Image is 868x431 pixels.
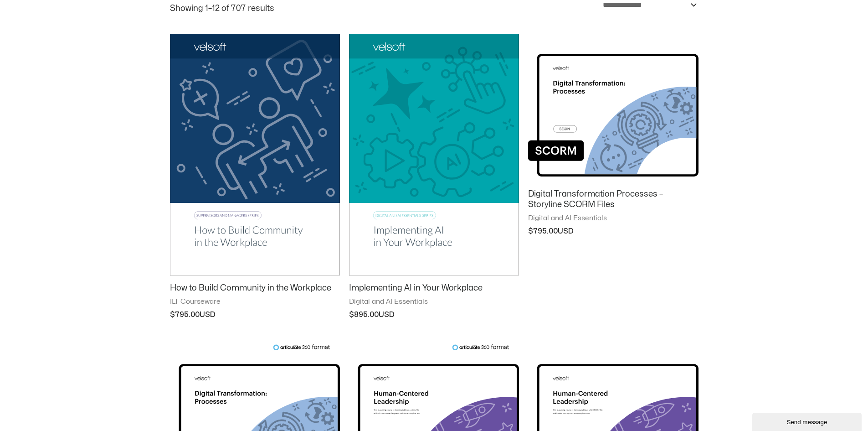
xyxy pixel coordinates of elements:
span: ILT Courseware [170,297,340,306]
img: Implementing AI in Your Workplace [349,34,519,275]
h2: Implementing AI in Your Workplace [349,283,519,293]
h2: How to Build Community in the Workplace [170,283,340,293]
bdi: 895.00 [349,311,379,318]
span: $ [170,311,175,318]
a: Implementing AI in Your Workplace [349,283,519,297]
span: Digital and AI Essentials [528,214,698,223]
span: Digital and AI Essentials [349,297,519,306]
span: $ [349,311,354,318]
span: $ [528,228,533,235]
bdi: 795.00 [528,228,558,235]
img: How to Build Community in the Workplace [170,34,340,275]
iframe: chat widget [752,411,863,431]
p: Showing 1–12 of 707 results [170,5,274,13]
h2: Digital Transformation Processes – Storyline SCORM Files [528,189,698,210]
bdi: 795.00 [170,311,200,318]
img: Digital Transformation Processes - Storyline SCORM Files [528,34,698,182]
a: How to Build Community in the Workplace [170,283,340,297]
a: Digital Transformation Processes – Storyline SCORM Files [528,189,698,214]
